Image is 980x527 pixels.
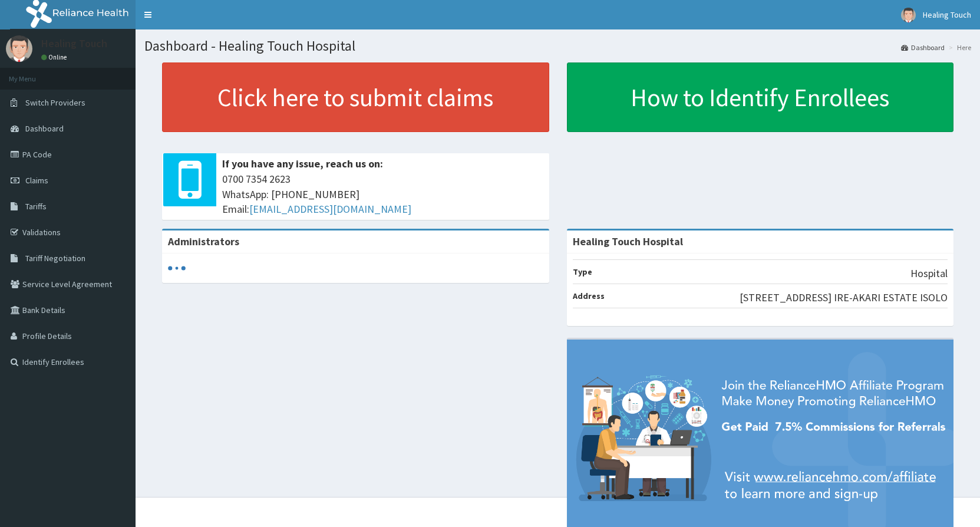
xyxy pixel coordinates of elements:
a: Online [41,53,70,61]
strong: Healing Touch Hospital [573,235,683,248]
a: How to Identify Enrollees [567,62,954,132]
a: Dashboard [901,42,945,52]
img: User Image [6,35,32,62]
b: Type [573,266,592,277]
img: User Image [901,8,916,22]
span: Dashboard [25,123,64,134]
svg: audio-loading [168,259,186,277]
a: Click here to submit claims [162,62,549,132]
p: [STREET_ADDRESS] IRE-AKARI ESTATE ISOLO [740,290,948,305]
span: Healing Touch [923,9,971,20]
p: Healing Touch [41,38,107,49]
b: Administrators [168,235,239,248]
a: [EMAIL_ADDRESS][DOMAIN_NAME] [249,202,411,216]
b: If you have any issue, reach us on: [222,157,383,170]
span: 0700 7354 2623 WhatsApp: [PHONE_NUMBER] Email: [222,172,543,217]
span: Tariffs [25,201,47,212]
span: Claims [25,175,48,186]
span: Tariff Negotiation [25,253,85,263]
li: Here [946,42,971,52]
h1: Dashboard - Healing Touch Hospital [144,38,971,54]
span: Switch Providers [25,97,85,108]
p: Hospital [910,266,948,281]
b: Address [573,291,605,301]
